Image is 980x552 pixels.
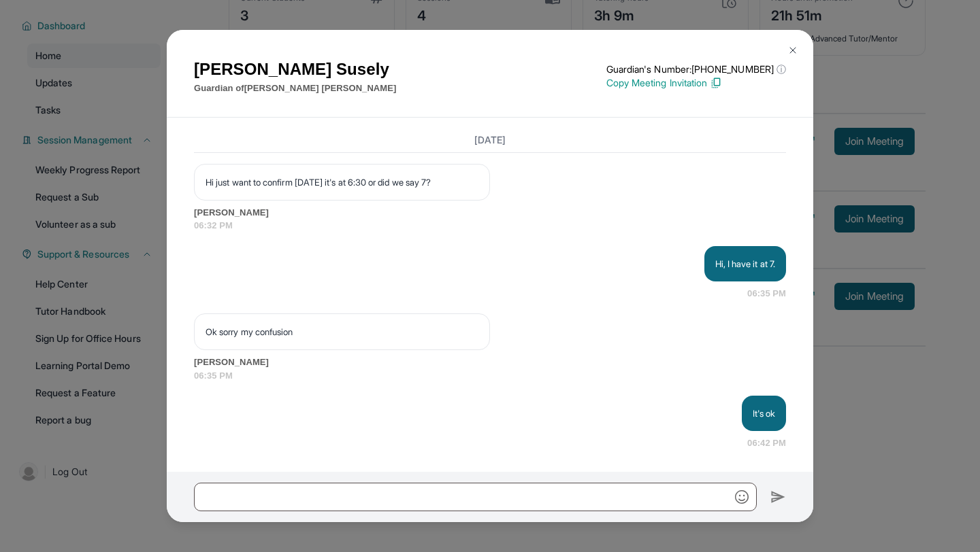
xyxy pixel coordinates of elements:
p: Hi just want to confirm [DATE] it's at 6:30 or did we say 7? [206,175,478,189]
span: [PERSON_NAME] [194,206,786,220]
p: It's ok [753,407,776,420]
h1: [PERSON_NAME] Susely [194,57,396,82]
img: Close Icon [787,45,798,56]
span: 06:35 PM [747,287,786,300]
img: Send icon [770,489,786,505]
span: [PERSON_NAME] [194,356,786,369]
p: Hi, I have it at 7. [715,257,775,271]
p: Guardian's Number: [PHONE_NUMBER] [606,63,786,76]
p: Ok sorry my confusion [206,325,478,339]
p: Guardian of [PERSON_NAME] [PERSON_NAME] [194,82,396,95]
span: 06:32 PM [194,219,786,232]
span: 06:42 PM [747,436,786,450]
img: Copy Icon [710,77,722,89]
span: ⓘ [777,63,786,76]
span: 06:35 PM [194,369,786,383]
img: Emoji [735,490,749,504]
h3: [DATE] [194,133,786,147]
p: Copy Meeting Invitation [606,76,786,90]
